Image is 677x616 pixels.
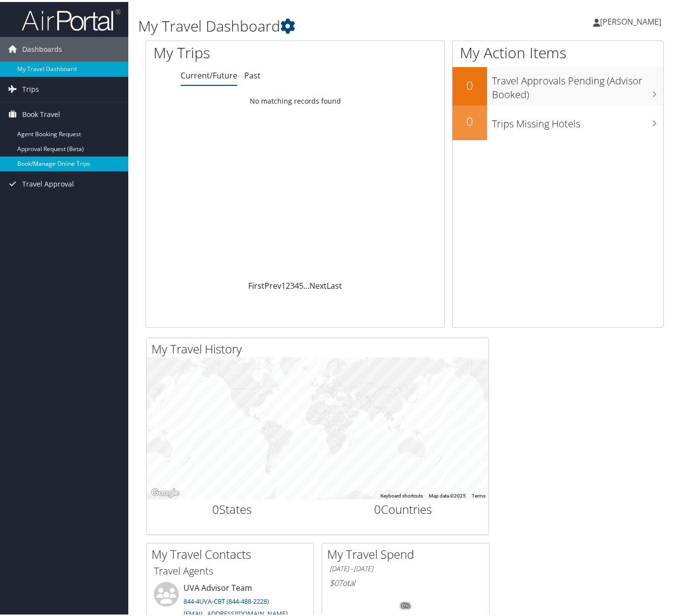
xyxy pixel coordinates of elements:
[299,278,303,289] a: 5
[22,170,74,194] span: Travel Approval
[325,499,482,516] h2: Countries
[330,576,482,586] h6: Total
[290,278,295,289] a: 3
[151,339,489,355] h2: My Travel History
[600,14,661,25] span: [PERSON_NAME]
[593,5,671,35] a: [PERSON_NAME]
[146,90,444,108] td: No matching records found
[154,562,306,576] h3: Travel Agents
[22,75,39,100] span: Trips
[244,68,261,79] a: Past
[154,499,310,516] h2: States
[452,104,663,138] a: 0Trips Missing Hotels
[264,278,281,289] a: Prev
[22,35,62,60] span: Dashboards
[286,278,290,289] a: 2
[472,491,486,497] a: Terms (opens in new tab)
[492,67,663,100] h3: Travel Approvals Pending (Advisor Booked)
[184,607,288,616] a: [EMAIL_ADDRESS][DOMAIN_NAME]
[295,278,299,289] a: 4
[153,40,312,61] h1: My Trips
[149,485,182,498] a: Open this area in Google Maps (opens a new window)
[149,485,182,498] img: Google
[330,576,338,586] span: $0
[492,110,663,129] h3: Trips Missing Hotels
[22,6,120,30] img: airportal-logo.png
[327,544,489,561] h2: My Travel Spend
[452,75,487,92] h2: 0
[212,499,219,515] span: 0
[429,491,466,497] span: Map data ©2025
[374,499,381,515] span: 0
[327,278,342,289] a: Last
[151,544,313,561] h2: My Travel Contacts
[380,491,423,498] button: Keyboard shortcuts
[138,14,493,35] h1: My Travel Dashboard
[281,278,286,289] a: 1
[452,65,663,103] a: 0Travel Approvals Pending (Advisor Booked)
[452,111,487,128] h2: 0
[309,278,327,289] a: Next
[402,601,410,607] tspan: 0%
[330,562,482,572] h6: [DATE] - [DATE]
[181,68,237,79] a: Current/Future
[452,40,663,61] h1: My Action Items
[303,278,309,289] span: …
[22,100,60,125] span: Book Travel
[248,278,264,289] a: First
[184,595,269,604] a: 844-4UVA-CBT (844-488-2228)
